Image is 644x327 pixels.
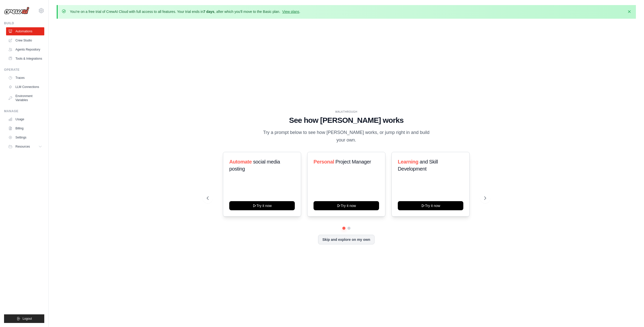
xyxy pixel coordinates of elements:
[6,92,44,104] a: Environment Variables
[314,159,334,165] span: Personal
[6,27,44,35] a: Automations
[6,124,44,132] a: Billing
[207,116,486,125] h1: See how [PERSON_NAME] works
[4,314,44,323] button: Logout
[207,110,486,114] div: WALKTHROUGH
[229,159,252,165] span: Automate
[4,68,44,72] div: Operate
[4,7,29,14] img: Logo
[335,159,371,165] span: Project Manager
[203,10,214,14] strong: 7 days
[6,115,44,123] a: Usage
[6,74,44,82] a: Traces
[318,235,375,244] button: Skip and explore on my own
[6,133,44,142] a: Settings
[6,36,44,44] a: Crew Studio
[6,143,44,151] button: Resources
[23,317,32,321] span: Logout
[70,9,300,14] p: You're on a free trial of CrewAI Cloud with full access to all features. Your trial ends in , aft...
[282,10,299,14] a: View plans
[314,201,379,210] button: Try it now
[4,109,44,113] div: Manage
[398,201,463,210] button: Try it now
[261,129,431,144] p: Try a prompt below to see how [PERSON_NAME] works, or jump right in and build your own.
[6,55,44,63] a: Tools & Integrations
[6,83,44,91] a: LLM Connections
[398,159,438,172] span: and Skill Development
[4,21,44,25] div: Build
[6,45,44,54] a: Agents Repository
[229,201,295,210] button: Try it now
[229,159,280,172] span: social media posting
[15,145,30,149] span: Resources
[398,159,418,165] span: Learning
